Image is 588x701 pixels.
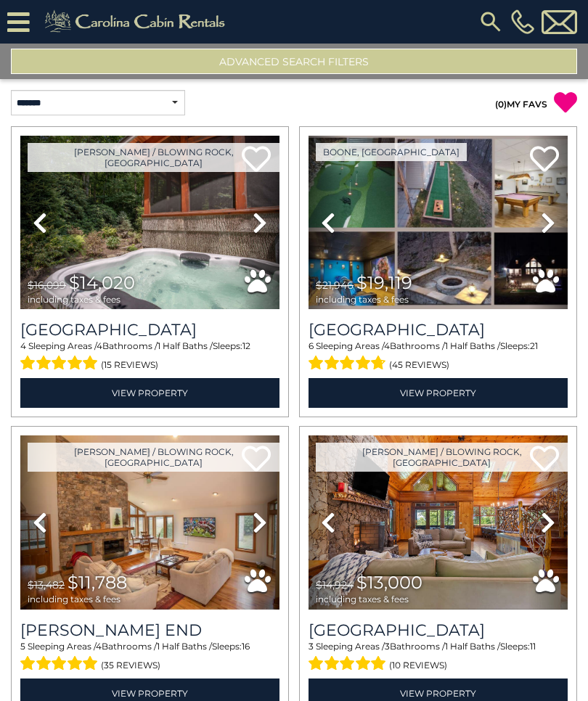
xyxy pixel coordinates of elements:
span: $19,119 [356,272,412,293]
span: 3 [309,641,314,652]
img: thumbnail_163277015.jpeg [309,435,568,609]
span: including taxes & fees [28,295,135,304]
span: 3 [385,641,390,652]
a: [PERSON_NAME] End [20,620,279,640]
span: $14,020 [69,272,135,293]
span: 11 [530,641,536,652]
span: including taxes & fees [316,295,412,304]
img: search-regular.svg [478,9,504,35]
h3: Moss End [20,620,279,640]
div: Sleeping Areas / Bathrooms / Sleeps: [309,340,568,374]
a: View Property [309,378,568,408]
span: (10 reviews) [389,656,447,675]
img: Khaki-logo.png [37,7,237,36]
span: 4 [20,340,26,351]
a: [PERSON_NAME] / Blowing Rock, [GEOGRAPHIC_DATA] [28,143,279,172]
a: [GEOGRAPHIC_DATA] [20,320,279,340]
span: 4 [97,340,102,351]
span: (45 reviews) [389,356,449,374]
span: 1 Half Baths / [157,641,212,652]
a: [PHONE_NUMBER] [507,9,538,34]
img: thumbnail_163269164.jpeg [20,136,279,309]
h3: Mountain Song Lodge [20,320,279,340]
span: $16,099 [28,279,66,292]
span: including taxes & fees [28,594,127,604]
span: 4 [384,340,390,351]
a: [PERSON_NAME] / Blowing Rock, [GEOGRAPHIC_DATA] [316,443,568,472]
span: 5 [20,641,25,652]
button: Advanced Search Filters [11,49,577,74]
span: (15 reviews) [101,356,158,374]
span: $14,924 [316,578,354,591]
span: 0 [498,99,504,110]
span: including taxes & fees [316,594,422,604]
img: thumbnail_163280322.jpeg [20,435,279,609]
a: Boone, [GEOGRAPHIC_DATA] [316,143,467,161]
span: 16 [242,641,250,652]
h3: Wildlife Manor [309,320,568,340]
span: 21 [530,340,538,351]
span: 6 [309,340,314,351]
div: Sleeping Areas / Bathrooms / Sleeps: [20,340,279,374]
span: 1 Half Baths / [445,641,500,652]
a: [PERSON_NAME] / Blowing Rock, [GEOGRAPHIC_DATA] [28,443,279,472]
a: View Property [20,378,279,408]
span: 1 Half Baths / [445,340,500,351]
span: $21,946 [316,279,354,292]
a: (0)MY FAVS [495,99,547,110]
span: $13,482 [28,578,65,591]
img: thumbnail_168322864.jpeg [309,136,568,309]
span: 4 [96,641,102,652]
span: (35 reviews) [101,656,160,675]
h3: Chimney Island [309,620,568,640]
span: ( ) [495,99,507,110]
a: [GEOGRAPHIC_DATA] [309,620,568,640]
div: Sleeping Areas / Bathrooms / Sleeps: [309,640,568,675]
a: Add to favorites [530,144,559,176]
span: $11,788 [68,572,127,593]
span: 12 [242,340,250,351]
div: Sleeping Areas / Bathrooms / Sleeps: [20,640,279,675]
a: [GEOGRAPHIC_DATA] [309,320,568,340]
span: $13,000 [356,572,422,593]
span: 1 Half Baths / [158,340,213,351]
